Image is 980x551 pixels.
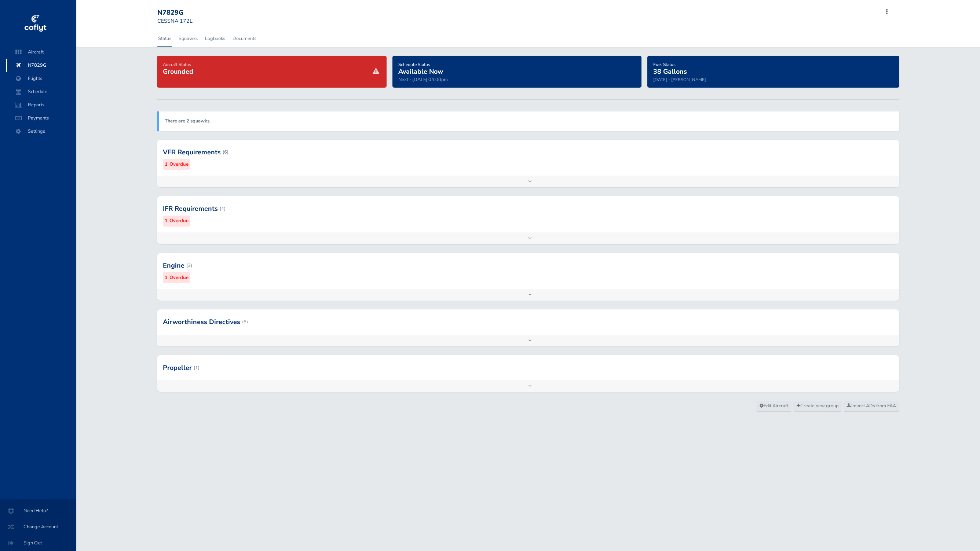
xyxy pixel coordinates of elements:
[169,217,189,225] small: Overdue
[13,125,69,138] span: Settings
[178,30,198,47] a: Squawks
[163,62,191,67] span: Aircraft Status
[13,59,69,72] span: N7829G
[169,274,189,282] small: Overdue
[13,45,69,59] span: Aircraft
[163,67,193,76] span: Grounded
[204,30,226,47] a: Logbooks
[398,62,430,67] span: Schedule Status
[793,401,842,412] a: Create new group
[9,536,67,550] span: Sign Out
[653,67,687,76] span: 38 Gallons
[398,67,443,76] span: Available Now
[797,403,838,409] span: Create new group
[157,9,210,17] div: N7829G
[232,30,257,47] a: Documents
[760,403,788,409] span: Edit Aircraft
[9,504,67,517] span: Need Help?
[653,62,676,67] span: Fuel Status
[13,98,69,111] span: Reports
[756,401,791,412] a: Edit Aircraft
[13,85,69,98] span: Schedule
[398,76,448,83] span: Next - [DATE] 04:00pm
[165,118,211,124] a: There are 2 squawks.
[653,77,706,82] small: [DATE] - [PERSON_NAME]
[13,111,69,125] span: Payments
[23,13,47,35] img: coflyt logo
[13,72,69,85] span: Flights
[9,520,67,533] span: Change Account
[157,30,172,47] a: Status
[157,17,193,25] small: CESSNA 172L
[847,403,896,409] span: Import ADs from FAA
[169,161,189,168] small: Overdue
[398,59,443,76] a: Schedule StatusAvailable Now
[844,401,899,412] a: Import ADs from FAA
